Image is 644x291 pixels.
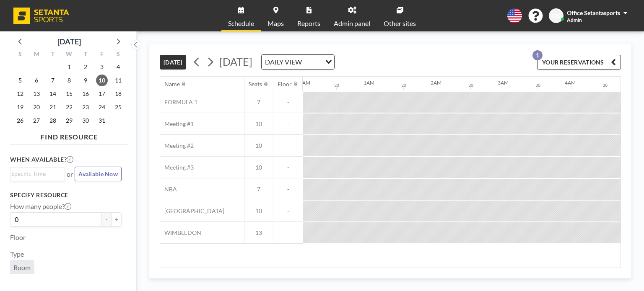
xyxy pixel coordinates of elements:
[567,9,620,16] span: Office Setantasports
[14,88,26,100] span: Sunday, October 12, 2025
[63,88,75,100] span: Wednesday, October 15, 2025
[244,120,273,128] span: 10
[498,80,509,86] div: 3AM
[10,191,122,199] h3: Specify resource
[10,202,71,211] label: How many people?
[14,101,26,113] span: Sunday, October 19, 2025
[334,82,339,88] div: 30
[77,49,93,60] div: T
[244,207,273,215] span: 10
[96,61,108,73] span: Friday, October 3, 2025
[273,142,303,149] span: -
[304,57,320,67] input: Search for option
[47,115,59,126] span: Tuesday, October 28, 2025
[14,115,26,126] span: Sunday, October 26, 2025
[249,80,262,88] div: Seats
[384,20,416,27] span: Other sites
[267,20,284,27] span: Maps
[80,88,91,100] span: Thursday, October 16, 2025
[244,185,273,193] span: 7
[11,169,60,178] input: Search for option
[262,55,334,69] div: Search for option
[45,49,61,60] div: T
[63,101,75,113] span: Wednesday, October 22, 2025
[112,101,124,113] span: Saturday, October 25, 2025
[532,50,543,60] p: 1
[47,88,59,100] span: Tuesday, October 14, 2025
[112,88,124,100] span: Saturday, October 18, 2025
[80,61,91,73] span: Thursday, October 2, 2025
[112,212,122,227] button: +
[401,82,406,88] div: 30
[552,12,560,20] span: OS
[567,17,582,23] span: Admin
[13,8,69,24] img: organization-logo
[13,263,31,271] span: Room
[160,120,194,128] span: Meeting #1
[535,82,540,88] div: 30
[273,185,303,193] span: -
[244,98,273,106] span: 7
[228,20,254,27] span: Schedule
[160,164,194,171] span: Meeting #3
[431,80,441,86] div: 2AM
[96,115,108,126] span: Friday, October 31, 2025
[273,207,303,215] span: -
[12,49,29,60] div: S
[31,75,42,86] span: Monday, October 6, 2025
[31,88,42,100] span: Monday, October 13, 2025
[602,82,608,88] div: 30
[29,49,45,60] div: M
[296,80,310,86] div: 12AM
[334,20,370,27] span: Admin panel
[96,88,108,100] span: Friday, October 17, 2025
[10,129,128,141] h4: FIND RESOURCE
[164,80,180,88] div: Name
[273,120,303,128] span: -
[10,250,24,258] label: Type
[61,49,78,60] div: W
[273,98,303,106] span: -
[244,142,273,149] span: 10
[57,36,81,47] div: [DATE]
[160,55,186,70] button: [DATE]
[160,207,224,215] span: [GEOGRAPHIC_DATA]
[80,115,91,126] span: Thursday, October 30, 2025
[47,101,59,113] span: Tuesday, October 21, 2025
[75,167,122,181] button: Available Now
[96,101,108,113] span: Friday, October 24, 2025
[67,170,73,178] span: or
[468,82,473,88] div: 30
[263,57,304,67] span: DAILY VIEW
[101,212,112,227] button: -
[10,233,26,242] label: Floor
[93,49,110,60] div: F
[112,75,124,86] span: Saturday, October 11, 2025
[278,80,292,88] div: Floor
[219,55,252,68] span: [DATE]
[244,229,273,237] span: 13
[160,185,177,193] span: NBA
[112,61,124,73] span: Saturday, October 4, 2025
[80,75,91,86] span: Thursday, October 9, 2025
[78,170,118,178] span: Available Now
[160,98,197,106] span: FORMULA 1
[160,142,194,149] span: Meeting #2
[63,61,75,73] span: Wednesday, October 1, 2025
[31,115,42,126] span: Monday, October 27, 2025
[47,75,59,86] span: Tuesday, October 7, 2025
[244,164,273,171] span: 10
[63,75,75,86] span: Wednesday, October 8, 2025
[537,55,621,70] button: YOUR RESERVATIONS1
[80,101,91,113] span: Thursday, October 23, 2025
[96,75,108,86] span: Friday, October 10, 2025
[110,49,126,60] div: S
[14,75,26,86] span: Sunday, October 5, 2025
[10,167,65,180] div: Search for option
[565,80,576,86] div: 4AM
[160,229,201,237] span: WIMBLEDON
[63,115,75,126] span: Wednesday, October 29, 2025
[273,229,303,237] span: -
[297,20,320,27] span: Reports
[31,101,42,113] span: Monday, October 20, 2025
